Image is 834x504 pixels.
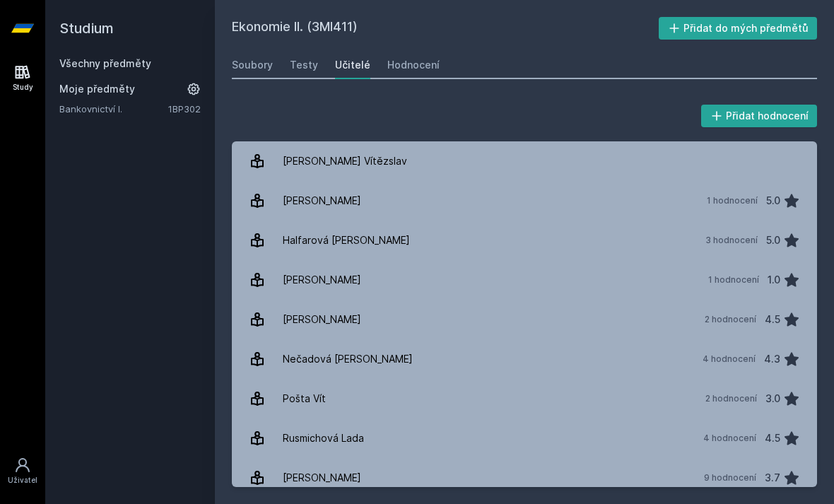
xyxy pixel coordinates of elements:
[765,385,780,413] div: 3.0
[59,102,168,116] a: Bankovnictví I.
[765,464,780,492] div: 3.7
[708,274,759,286] div: 1 hodnocení
[290,51,318,79] a: Testy
[283,187,361,215] div: [PERSON_NAME]
[701,105,818,127] button: Přidat hodnocení
[705,235,758,246] div: 3 hodnocení
[232,181,817,221] a: [PERSON_NAME] 1 hodnocení 5.0
[3,450,42,493] a: Uživatel
[387,58,440,72] div: Hodnocení
[232,339,817,379] a: Nečadová [PERSON_NAME] 4 hodnocení 4.3
[232,418,817,458] a: Rusmichová Lada 4 hodnocení 4.5
[283,385,326,413] div: Pošta Vít
[707,195,758,206] div: 1 hodnocení
[335,51,370,79] a: Učitelé
[659,17,818,40] button: Přidat do mých předmětů
[59,57,151,69] a: Všechny předměty
[283,226,410,254] div: Halfarová [PERSON_NAME]
[232,458,817,498] a: [PERSON_NAME] 9 hodnocení 3.7
[8,475,37,486] div: Uživatel
[764,345,780,373] div: 4.3
[335,58,370,72] div: Učitelé
[765,424,780,452] div: 4.5
[703,433,756,444] div: 4 hodnocení
[765,305,780,334] div: 4.5
[232,379,817,418] a: Pošta Vít 2 hodnocení 3.0
[283,305,361,334] div: [PERSON_NAME]
[283,345,413,373] div: Nečadová [PERSON_NAME]
[703,353,756,365] div: 4 hodnocení
[59,82,135,96] span: Moje předměty
[232,221,817,260] a: Halfarová [PERSON_NAME] 3 hodnocení 5.0
[766,187,780,215] div: 5.0
[387,51,440,79] a: Hodnocení
[705,314,756,325] div: 2 hodnocení
[232,141,817,181] a: [PERSON_NAME] Vítězslav
[768,266,780,294] div: 1.0
[232,17,659,40] h2: Ekonomie II. (3MI411)
[283,147,407,175] div: [PERSON_NAME] Vítězslav
[232,300,817,339] a: [PERSON_NAME] 2 hodnocení 4.5
[232,51,273,79] a: Soubory
[3,57,42,100] a: Study
[232,260,817,300] a: [PERSON_NAME] 1 hodnocení 1.0
[13,82,33,93] div: Study
[290,58,318,72] div: Testy
[283,266,361,294] div: [PERSON_NAME]
[705,393,757,404] div: 2 hodnocení
[766,226,780,254] div: 5.0
[168,103,201,115] a: 1BP302
[283,464,361,492] div: [PERSON_NAME]
[232,58,273,72] div: Soubory
[283,424,364,452] div: Rusmichová Lada
[704,472,756,484] div: 9 hodnocení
